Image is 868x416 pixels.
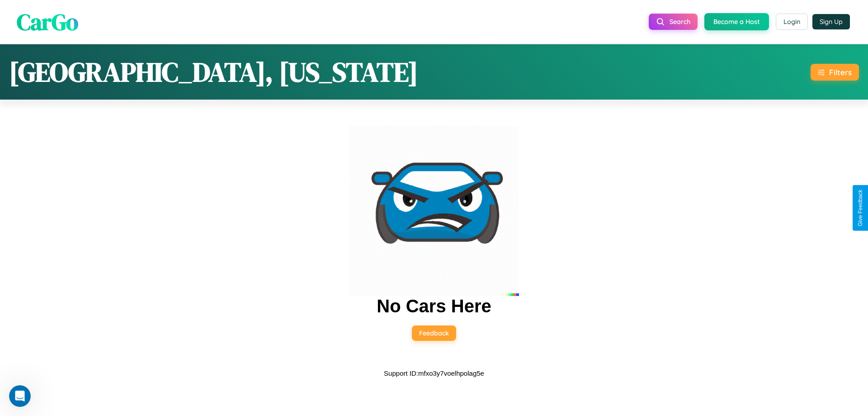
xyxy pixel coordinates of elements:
button: Search [649,14,698,30]
button: Filters [811,64,859,81]
p: Support ID: mfxo3y7voelhpolag5e [384,367,484,379]
span: CarGo [17,6,78,37]
div: Give Feedback [857,190,863,226]
div: Filters [829,67,852,77]
h2: No Cars Here [377,296,491,316]
span: Search [670,18,690,26]
h1: [GEOGRAPHIC_DATA], [US_STATE] [9,53,418,91]
iframe: Intercom live chat [9,385,31,407]
button: Become a Host [704,13,769,30]
button: Sign Up [812,14,850,29]
button: Feedback [412,325,456,341]
button: Login [776,14,808,30]
img: car [349,126,519,296]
